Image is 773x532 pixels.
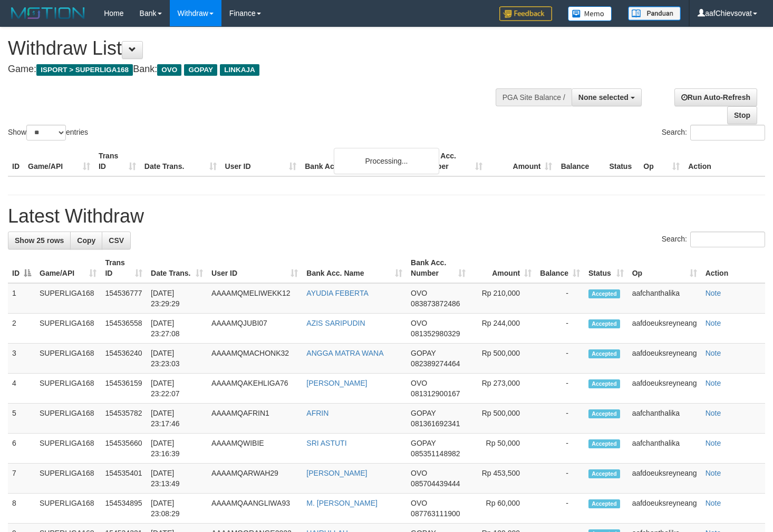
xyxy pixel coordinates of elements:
[628,494,701,524] td: aafdoeuksreyneang
[207,464,302,494] td: AAAAMQARWAH29
[628,374,701,404] td: aafdoeuksreyneang
[628,404,701,434] td: aafchanthalika
[572,88,642,106] button: None selected
[411,499,427,507] span: OVO
[147,314,207,344] td: [DATE] 23:27:08
[411,319,427,327] span: OVO
[536,374,584,404] td: -
[411,389,460,398] span: Copy 081312900167 to clipboard
[411,359,460,368] span: Copy 082389274464 to clipboard
[701,253,765,283] th: Action
[628,314,701,344] td: aafdoeuksreyneang
[588,499,620,508] span: Accepted
[8,314,35,344] td: 2
[628,283,701,314] td: aafchanthalika
[8,125,88,140] label: Show entries
[470,283,536,314] td: Rp 210,000
[588,409,620,418] span: Accepted
[101,374,147,404] td: 154536159
[220,64,259,76] span: LINKAJA
[101,494,147,524] td: 154534895
[628,464,701,494] td: aafdoeuksreyneang
[584,253,628,283] th: Status: activate to sort column ascending
[207,253,302,283] th: User ID: activate to sort column ascending
[8,374,35,404] td: 4
[411,439,436,447] span: GOPAY
[207,404,302,434] td: AAAAMQAFRIN1
[674,88,757,106] a: Run Auto-Refresh
[77,236,95,245] span: Copy
[306,379,367,387] a: [PERSON_NAME]
[470,314,536,344] td: Rp 244,000
[628,344,701,374] td: aafdoeuksreyneang
[306,439,346,447] a: SRI ASTUTI
[536,494,584,524] td: -
[706,349,721,357] a: Note
[207,314,302,344] td: AAAAMQJUBI07
[605,146,639,176] th: Status
[8,253,35,283] th: ID: activate to sort column descending
[35,374,101,404] td: SUPERLIGA168
[662,125,765,140] label: Search:
[35,404,101,434] td: SUPERLIGA168
[306,499,378,507] a: M. [PERSON_NAME]
[588,469,620,478] span: Accepted
[588,289,620,298] span: Accepted
[417,146,487,176] th: Bank Acc. Number
[147,374,207,404] td: [DATE] 23:22:07
[35,314,101,344] td: SUPERLIGA168
[588,379,620,388] span: Accepted
[706,409,721,417] a: Note
[8,434,35,464] td: 6
[470,374,536,404] td: Rp 273,000
[706,469,721,477] a: Note
[536,253,584,283] th: Balance: activate to sort column ascending
[36,64,133,76] span: ISPORT > SUPERLIGA168
[8,146,24,176] th: ID
[101,464,147,494] td: 154535401
[8,464,35,494] td: 7
[411,479,460,488] span: Copy 085704439444 to clipboard
[140,146,221,176] th: Date Trans.
[26,125,66,140] select: Showentries
[306,319,365,327] a: AZIS SARIPUDIN
[94,146,140,176] th: Trans ID
[302,253,407,283] th: Bank Acc. Name: activate to sort column ascending
[706,319,721,327] a: Note
[301,146,416,176] th: Bank Acc. Name
[306,469,367,477] a: [PERSON_NAME]
[411,509,460,518] span: Copy 087763111900 to clipboard
[588,319,620,328] span: Accepted
[536,434,584,464] td: -
[306,289,368,297] a: AYUDIA FEBERTA
[706,439,721,447] a: Note
[147,494,207,524] td: [DATE] 23:08:29
[101,434,147,464] td: 154535660
[628,6,681,21] img: panduan.png
[35,464,101,494] td: SUPERLIGA168
[306,349,383,357] a: ANGGA MATRA WANA
[8,494,35,524] td: 8
[690,232,765,247] input: Search:
[536,464,584,494] td: -
[147,464,207,494] td: [DATE] 23:13:49
[101,344,147,374] td: 154536240
[101,404,147,434] td: 154535782
[727,106,757,124] a: Stop
[101,314,147,344] td: 154536558
[499,6,552,21] img: Feedback.jpg
[496,88,572,106] div: PGA Site Balance /
[628,434,701,464] td: aafchanthalika
[15,236,64,245] span: Show 25 rows
[470,494,536,524] td: Rp 60,000
[487,146,557,176] th: Amount
[536,314,584,344] td: -
[35,344,101,374] td: SUPERLIGA168
[207,344,302,374] td: AAAAMQMACHONK32
[334,148,439,174] div: Processing...
[35,434,101,464] td: SUPERLIGA168
[411,449,460,458] span: Copy 085351148982 to clipboard
[411,299,460,308] span: Copy 083873872486 to clipboard
[102,232,131,249] a: CSV
[706,289,721,297] a: Note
